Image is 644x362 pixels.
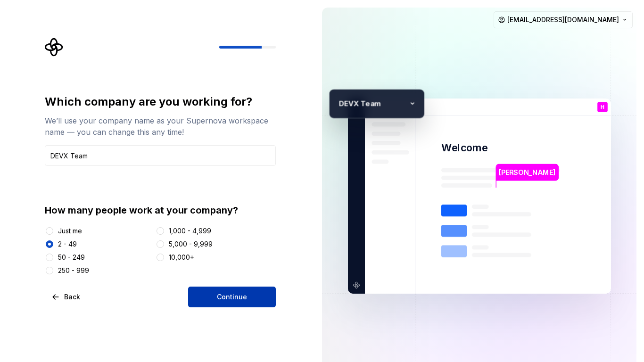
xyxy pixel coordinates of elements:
[600,105,604,110] p: H
[45,115,276,138] div: We’ll use your company name as your Supernova workspace name — you can change this any time!
[169,226,211,236] div: 1,000 - 4,999
[169,253,194,262] div: 10,000+
[169,239,213,249] div: 5,000 - 9,999
[45,287,88,307] button: Back
[45,38,64,57] svg: Supernova Logo
[344,98,405,109] p: EVX Team
[64,292,80,302] span: Back
[45,204,276,217] div: How many people work at your company?
[334,98,344,109] p: D
[45,94,276,109] div: Which company are you working for?
[45,145,276,166] input: Company name
[499,167,555,178] p: [PERSON_NAME]
[188,287,276,307] button: Continue
[507,15,619,25] span: [EMAIL_ADDRESS][DOMAIN_NAME]
[58,266,89,275] div: 250 - 999
[217,292,247,302] span: Continue
[58,239,77,249] div: 2 - 49
[494,11,633,28] button: [EMAIL_ADDRESS][DOMAIN_NAME]
[58,253,85,262] div: 50 - 249
[441,141,487,155] p: Welcome
[58,226,82,236] div: Just me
